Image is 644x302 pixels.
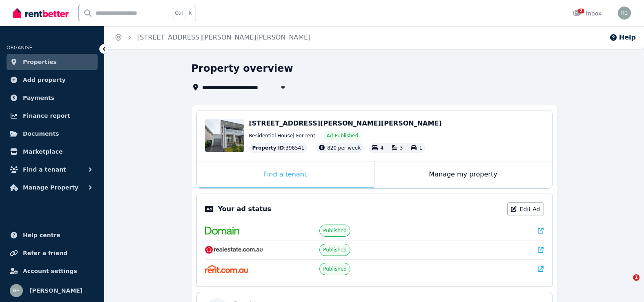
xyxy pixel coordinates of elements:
a: Properties [7,54,98,70]
button: Find a tenant [7,161,98,178]
span: Properties [23,57,57,67]
span: Add property [23,75,66,85]
a: Marketplace [7,143,98,160]
a: Help centre [7,227,98,243]
img: Raj Bala [618,7,631,20]
span: Payments [23,93,54,103]
span: Help centre [23,230,60,240]
span: Manage Property [23,183,78,192]
div: Find a tenant [197,161,374,188]
img: Rent.com.au [205,265,249,273]
span: k [189,10,192,16]
span: 820 per week [327,145,361,151]
span: Published [323,247,347,253]
button: Help [609,33,636,42]
span: Published [323,227,347,234]
span: [PERSON_NAME] [29,286,82,295]
span: Ad: Published [327,132,358,139]
a: Edit Ad [507,202,544,216]
span: [STREET_ADDRESS][PERSON_NAME][PERSON_NAME] [249,119,442,127]
span: Residential House | For rent [249,132,315,139]
span: Find a tenant [23,165,66,174]
div: : 398541 [249,143,308,153]
span: Published [323,266,347,272]
a: Finance report [7,108,98,124]
a: Add property [7,72,98,88]
img: Raj Bala [10,284,23,297]
span: Marketplace [23,147,62,157]
span: 4 [380,145,383,151]
span: Ctrl [173,8,185,18]
img: RentBetter [13,7,69,19]
p: Your ad status [218,204,271,214]
button: Manage Property [7,179,98,196]
a: Account settings [7,263,98,279]
iframe: Intercom live chat [616,274,636,294]
span: 3 [400,145,403,151]
img: RealEstate.com.au [205,246,263,254]
div: Inbox [573,9,602,18]
span: 1 [633,274,640,281]
a: [STREET_ADDRESS][PERSON_NAME][PERSON_NAME] [137,33,310,41]
nav: Breadcrumb [105,26,320,49]
span: Documents [23,129,59,139]
span: Property ID [252,145,284,151]
img: Domain.com.au [205,227,239,235]
span: Account settings [23,266,77,276]
a: Payments [7,90,98,106]
span: ORGANISE [7,45,32,51]
a: Documents [7,126,98,142]
div: Manage my property [374,161,552,188]
a: Refer a friend [7,245,98,261]
span: 1 [419,145,422,151]
h1: Property overview [192,62,293,75]
span: Finance report [23,111,70,121]
span: Refer a friend [23,248,67,258]
span: 2 [578,9,584,13]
